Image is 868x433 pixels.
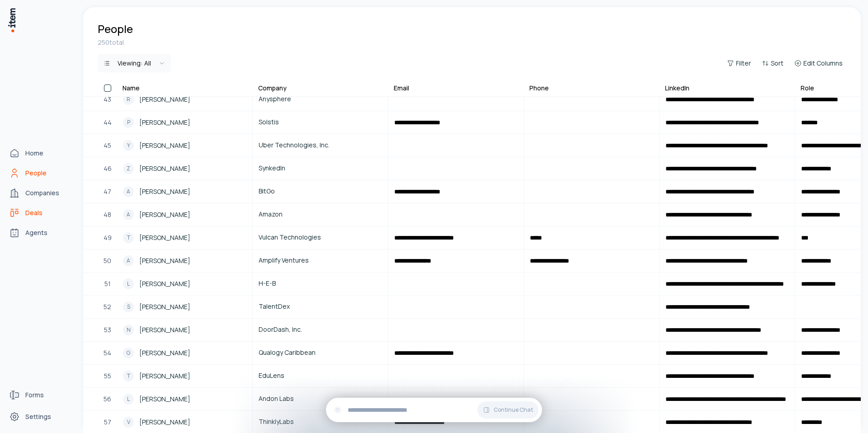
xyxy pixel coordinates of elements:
span: Vulcan Technologies [259,232,382,242]
a: BitGo [253,181,387,202]
span: [PERSON_NAME] [139,141,190,151]
span: [PERSON_NAME] [139,371,190,381]
div: 250 total [98,38,846,47]
span: 49 [104,233,112,243]
div: Viewing: [118,59,151,68]
div: LinkedIn [665,84,689,93]
a: A[PERSON_NAME] [118,181,252,202]
span: Continue Chat [494,406,533,414]
div: N [123,325,134,335]
a: Amplify Ventures [253,250,387,272]
span: Solstis [259,117,382,127]
span: 52 [104,302,111,312]
a: T[PERSON_NAME] [118,227,252,249]
span: 45 [104,141,111,151]
a: Anysphere [253,89,387,110]
a: A[PERSON_NAME] [118,250,252,272]
a: P[PERSON_NAME] [118,112,252,133]
button: Continue Chat [477,401,538,419]
a: SynkedIn [253,158,387,179]
span: 54 [104,348,111,358]
div: R [123,94,134,105]
a: Agents [5,224,74,242]
span: [PERSON_NAME] [139,348,190,358]
div: A [123,186,134,197]
div: Role [801,84,814,93]
span: 44 [104,118,112,127]
div: P [123,117,134,128]
span: 51 [104,279,111,289]
span: 50 [104,256,111,266]
a: L[PERSON_NAME] [118,273,252,295]
div: T [123,232,134,243]
span: [PERSON_NAME] [139,94,190,104]
span: EduLens [259,371,382,381]
div: A [123,255,134,266]
span: Filter [736,59,751,68]
div: Company [258,84,287,93]
span: 55 [104,371,111,381]
a: Home [5,144,74,162]
span: [PERSON_NAME] [139,325,190,335]
span: Amazon [259,209,382,219]
span: Home [25,149,43,158]
span: H-E-B [259,278,382,288]
a: Andon Labs [253,388,387,410]
div: Phone [529,84,549,93]
span: Qualogy Caribbean [259,348,382,358]
div: Name [123,84,140,93]
a: T[PERSON_NAME] [118,365,252,387]
div: Z [123,163,134,174]
a: Qualogy Caribbean [253,342,387,364]
span: [PERSON_NAME] [139,394,190,404]
div: Y [123,140,134,151]
span: Anysphere [259,94,382,104]
a: S[PERSON_NAME] [118,296,252,318]
a: H-E-B [253,273,387,295]
button: Filter [723,57,755,70]
a: R[PERSON_NAME] [118,89,252,110]
a: Vulcan Technologies [253,227,387,249]
h1: People [98,22,133,36]
span: [PERSON_NAME] [139,233,190,243]
a: A[PERSON_NAME] [118,204,252,226]
span: SynkedIn [259,163,382,173]
a: Z[PERSON_NAME] [118,158,252,179]
span: 47 [104,187,111,197]
button: Edit Columns [791,57,846,70]
a: L[PERSON_NAME] [118,388,252,410]
a: Deals [5,204,74,222]
span: [PERSON_NAME] [139,187,190,197]
span: Companies [25,188,59,198]
a: Uber Technologies, Inc. [253,135,387,156]
span: Deals [25,208,42,217]
span: 56 [104,394,111,404]
a: DoorDash, Inc. [253,319,387,341]
div: V [123,417,134,428]
span: Sort [771,59,783,68]
div: Continue Chat [326,398,542,422]
span: Agents [25,228,47,237]
span: DoorDash, Inc. [259,325,382,334]
span: 43 [104,94,111,104]
img: Item Brain Logo [7,7,16,33]
span: 48 [104,210,111,220]
a: Amazon [253,204,387,226]
span: Settings [25,412,51,421]
span: BitGo [259,186,382,196]
span: Edit Columns [803,59,843,68]
a: Forms [5,386,74,404]
a: Y[PERSON_NAME] [118,135,252,156]
div: L [123,394,134,405]
a: People [5,164,74,182]
a: Companies [5,184,74,202]
span: TalentDex [259,301,382,311]
span: [PERSON_NAME] [139,279,190,289]
span: [PERSON_NAME] [139,302,190,312]
span: Andon Labs [259,394,382,404]
a: N[PERSON_NAME] [118,319,252,341]
span: ThinklyLabs [259,417,382,427]
div: Email [394,84,409,93]
span: 53 [104,325,111,335]
span: 46 [104,164,112,174]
